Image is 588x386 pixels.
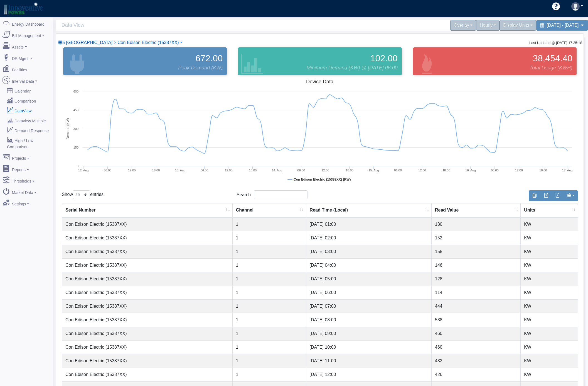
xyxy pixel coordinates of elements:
text: 300 [73,127,78,130]
td: [DATE] 09:00 [306,327,432,340]
span: [DATE] - [DATE] [547,23,579,28]
td: KW [521,258,578,272]
td: 1 [233,272,306,286]
text: 18:00 [152,169,160,172]
tspan: 13. Aug [175,169,185,172]
button: Show/Hide Columns [563,190,578,201]
td: [DATE] 08:00 [306,313,432,327]
tspan: Con Edison Electric (15387XX) (KW) [294,178,351,181]
td: [DATE] 07:00 [306,299,432,313]
text: 06:00 [491,169,499,172]
button: Copy to clipboard [529,190,540,201]
td: 1 [233,313,306,327]
text: 12:00 [321,169,329,172]
td: [DATE] 12:00 [306,368,432,381]
td: [DATE] 05:00 [306,272,432,286]
td: Con Edison Electric (15387XX) [62,368,233,381]
td: 114 [432,286,521,299]
td: 1 [233,299,306,313]
span: Minimum Demand (KW) @ [DATE] 06:00 [307,64,398,72]
text: 18:00 [442,169,450,172]
td: Con Edison Electric (15387XX) [62,327,233,340]
td: 426 [432,368,521,381]
td: 1 [233,231,306,245]
td: Con Edison Electric (15387XX) [62,217,233,231]
div: Overlay [450,20,476,31]
text: 0 [77,164,78,168]
a: 5 [GEOGRAPHIC_DATA] > Con Edison Electric (15387XX) [58,40,182,45]
th: Serial Number : activate to sort column descending [62,203,233,217]
td: KW [521,313,578,327]
td: 158 [432,245,521,258]
td: KW [521,286,578,299]
td: Con Edison Electric (15387XX) [62,231,233,245]
td: 432 [432,354,521,368]
td: KW [521,231,578,245]
th: Read Value : activate to sort column ascending [432,203,521,217]
td: 1 [233,217,306,231]
td: 128 [432,272,521,286]
td: Con Edison Electric (15387XX) [62,258,233,272]
td: [DATE] 10:00 [306,340,432,354]
text: 18:00 [249,169,257,172]
text: 06:00 [201,169,208,172]
text: 18:00 [539,169,547,172]
text: 12:00 [418,169,426,172]
text: 450 [73,108,78,112]
text: 06:00 [104,169,112,172]
td: 1 [233,354,306,368]
td: KW [521,299,578,313]
label: Search: [237,190,307,199]
th: Channel : activate to sort column ascending [233,203,306,217]
label: Show entries [62,190,104,199]
text: 12:00 [128,169,136,172]
td: 1 [233,368,306,381]
td: Con Edison Electric (15387XX) [62,286,233,299]
span: Device List [62,40,179,45]
button: Generate PDF [552,190,563,201]
td: 1 [233,340,306,354]
span: Peak Demand (KW) [178,64,223,72]
td: KW [521,327,578,340]
div: Display Units [500,20,536,31]
span: 38,454.40 [533,52,572,65]
text: 06:00 [394,169,402,172]
tspan: 12. Aug [78,169,88,172]
td: 538 [432,313,521,327]
td: Con Edison Electric (15387XX) [62,340,233,354]
td: 460 [432,340,521,354]
td: 1 [233,245,306,258]
img: user-3.svg [571,2,580,11]
td: 1 [233,286,306,299]
td: [DATE] 11:00 [306,354,432,368]
tspan: 16. Aug [465,169,476,172]
tspan: Device Data [306,79,334,84]
td: 1 [233,327,306,340]
td: Con Edison Electric (15387XX) [62,272,233,286]
td: Con Edison Electric (15387XX) [62,299,233,313]
select: Showentries [73,190,90,199]
div: Hourly [476,20,500,31]
td: KW [521,368,578,381]
td: KW [521,245,578,258]
td: KW [521,354,578,368]
text: 600 [73,90,78,93]
td: Con Edison Electric (15387XX) [62,245,233,258]
span: Data View [61,20,323,30]
td: 1 [233,258,306,272]
td: [DATE] 01:00 [306,217,432,231]
tspan: Demand (KW) [66,118,70,139]
tspan: 17. Aug [562,169,572,172]
text: 06:00 [297,169,305,172]
td: 460 [432,327,521,340]
td: 152 [432,231,521,245]
text: 150 [73,146,78,149]
td: Con Edison Electric (15387XX) [62,354,233,368]
th: Read Time (Local) : activate to sort column ascending [306,203,432,217]
tspan: 15. Aug [368,169,379,172]
td: Con Edison Electric (15387XX) [62,313,233,327]
td: KW [521,217,578,231]
td: KW [521,340,578,354]
span: 102.00 [370,52,398,65]
th: Units : activate to sort column ascending [521,203,578,217]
